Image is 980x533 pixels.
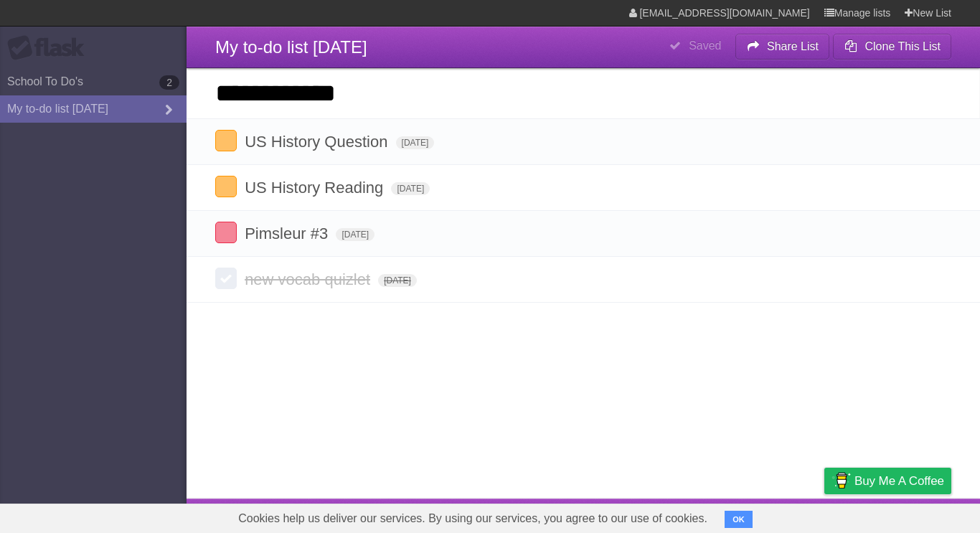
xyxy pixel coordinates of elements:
[245,270,374,288] span: new vocab quizlet
[854,468,944,494] span: Buy me a coffee
[215,176,237,197] label: Done
[391,182,430,195] span: [DATE]
[215,268,237,289] label: Done
[725,511,753,528] button: OK
[159,75,179,90] b: 2
[245,225,331,242] span: Pimsleur #3
[378,274,417,287] span: [DATE]
[861,502,951,529] a: Suggest a feature
[864,40,941,52] b: Clone This List
[681,502,739,529] a: Developers
[245,133,391,151] span: US History Question
[806,502,843,529] a: Privacy
[824,468,951,494] a: Buy me a coffee
[215,37,367,57] span: My to-do list [DATE]
[831,468,851,493] img: Buy me a coffee
[7,35,93,61] div: Flask
[735,34,830,60] button: Share List
[633,502,664,529] a: About
[245,179,387,197] span: US History Reading
[224,504,722,533] span: Cookies help us deliver our services. By using our services, you agree to our use of cookies.
[767,40,819,52] b: Share List
[689,39,721,52] b: Saved
[215,130,237,151] label: Done
[833,34,951,60] button: Clone This List
[757,502,788,529] a: Terms
[336,228,374,241] span: [DATE]
[215,222,237,243] label: Done
[396,136,435,149] span: [DATE]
